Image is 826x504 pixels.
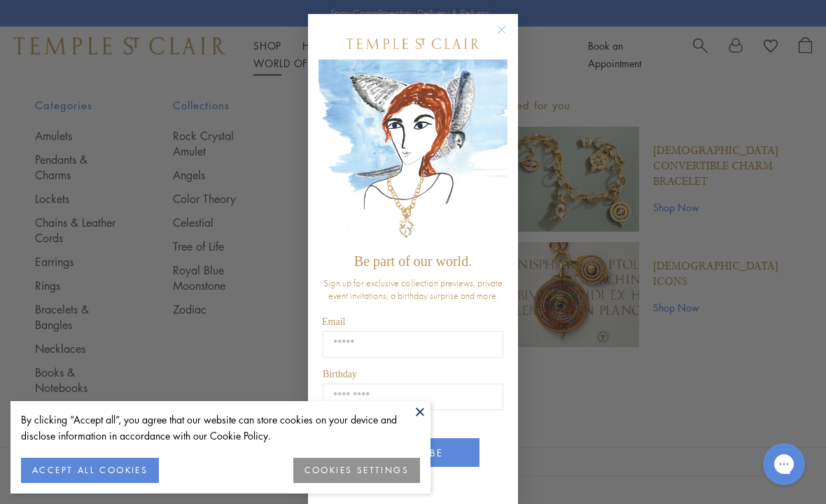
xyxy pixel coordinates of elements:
iframe: Gorgias live chat messenger [756,438,812,490]
span: Email [322,316,345,327]
button: Close dialog [500,28,517,45]
span: Birthday [323,369,357,379]
span: Be part of our world. [354,253,472,269]
button: ACCEPT ALL COOKIES [21,458,159,483]
input: Email [323,331,503,358]
img: Temple St. Clair [346,38,479,49]
img: c4a9eb12-d91a-4d4a-8ee0-386386f4f338.jpeg [318,59,507,246]
div: By clicking “Accept all”, you agree that our website can store cookies on your device and disclos... [21,412,420,444]
span: Sign up for exclusive collection previews, private event invitations, a birthday surprise and more. [323,276,503,302]
button: COOKIES SETTINGS [293,458,420,483]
